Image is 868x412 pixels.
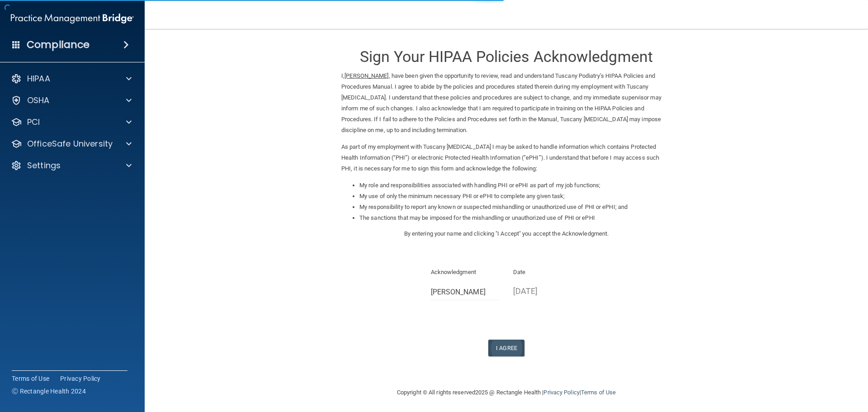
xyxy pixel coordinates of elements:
li: My use of only the minimum necessary PHI or ePHI to complete any given task; [359,191,671,202]
a: Settings [11,160,132,171]
h4: Compliance [27,38,90,51]
p: Date [513,267,582,278]
button: I Agree [488,340,524,356]
ins: [PERSON_NAME] [344,72,388,79]
span: Ⓒ Rectangle Health 2024 [12,387,86,396]
li: The sanctions that may be imposed for the mishandling or unauthorized use of PHI or ePHI [359,213,671,223]
a: OfficeSafe University [11,138,132,149]
a: Terms of Use [581,389,616,396]
p: [DATE] [513,284,582,298]
li: My responsibility to report any known or suspected mishandling or unauthorized use of PHI or ePHI... [359,202,671,213]
p: OfficeSafe University [27,138,113,149]
div: Copyright © All rights reserved 2025 @ Rectangle Health | | [341,378,671,407]
p: Settings [27,160,61,171]
a: Terms of Use [12,374,49,383]
a: Privacy Policy [60,374,101,383]
p: Acknowledgment [431,267,500,278]
a: PCI [11,117,132,128]
a: OSHA [11,95,132,106]
p: By entering your name and clicking "I Accept" you accept the Acknowledgment. [341,228,671,239]
p: OSHA [27,95,50,106]
p: I, , have been given the opportunity to review, read and understand Tuscany Podiatry’s HIPAA Poli... [341,71,671,136]
p: As part of my employment with Tuscany [MEDICAL_DATA] I may be asked to handle information which c... [341,142,671,174]
p: HIPAA [27,73,50,84]
a: Privacy Policy [543,389,579,396]
img: PMB logo [11,9,134,28]
input: Full Name [431,284,500,300]
a: HIPAA [11,73,132,84]
p: PCI [27,117,40,128]
li: My role and responsibilities associated with handling PHI or ePHI as part of my job functions; [359,180,671,191]
h3: Sign Your HIPAA Policies Acknowledgment [341,48,671,65]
